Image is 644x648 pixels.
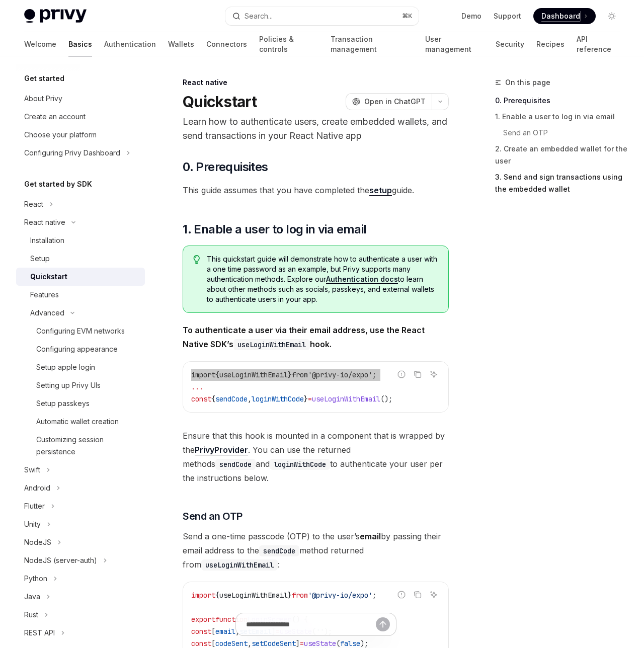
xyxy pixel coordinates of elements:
span: sendCode [215,394,248,403]
a: Recipes [536,32,565,56]
a: Authentication [104,32,156,56]
a: Automatic wallet creation [16,413,145,431]
button: Ask AI [427,368,440,381]
input: Ask a question... [246,613,376,635]
a: Demo [461,11,481,21]
code: loginWithCode [270,459,330,470]
div: REST API [24,627,55,639]
span: ; [372,370,376,379]
div: Rust [24,609,38,621]
span: 1. Enable a user to log in via email [183,221,366,237]
button: Ask AI [427,588,440,601]
span: { [215,591,219,600]
div: Flutter [24,500,45,512]
a: Configuring appearance [16,340,145,358]
code: useLoginWithEmail [233,339,310,350]
a: Quickstart [16,268,145,286]
button: Toggle React section [16,195,145,213]
a: API reference [577,32,620,56]
img: light logo [24,9,87,23]
a: Configuring EVM networks [16,322,145,340]
div: NodeJS (server-auth) [24,554,97,566]
button: Report incorrect code [395,368,408,381]
div: Unity [24,518,41,530]
div: Configuring EVM networks [36,325,125,337]
a: Transaction management [331,32,413,56]
button: Copy the contents from the code block [411,368,424,381]
span: const [191,394,211,403]
span: import [191,370,215,379]
a: 0. Prerequisites [495,93,628,109]
button: Toggle Configuring Privy Dashboard section [16,144,145,162]
a: Installation [16,231,145,250]
span: (); [380,394,392,403]
div: Quickstart [30,271,67,283]
a: 3. Send and sign transactions using the embedded wallet [495,169,628,197]
span: ... [191,382,203,391]
div: React native [183,77,449,88]
p: Learn how to authenticate users, create embedded wallets, and send transactions in your React Nat... [183,115,449,143]
a: Choose your platform [16,126,145,144]
a: 1. Enable a user to log in via email [495,109,628,125]
a: Features [16,286,145,304]
span: { [215,370,219,379]
a: Basics [68,32,92,56]
span: useLoginWithEmail [219,370,288,379]
h5: Get started by SDK [24,178,92,190]
strong: email [360,531,381,541]
a: Create an account [16,108,145,126]
button: Toggle Unity section [16,515,145,533]
div: Setup [30,253,50,265]
div: Setup passkeys [36,397,90,410]
h5: Get started [24,72,64,85]
a: User management [425,32,484,56]
a: Connectors [206,32,247,56]
span: ; [372,591,376,600]
button: Toggle REST API section [16,624,145,642]
div: Configuring appearance [36,343,118,355]
a: Customizing session persistence [16,431,145,461]
a: Send an OTP [495,125,628,141]
a: Wallets [168,32,194,56]
div: Setup apple login [36,361,95,373]
a: Setup passkeys [16,394,145,413]
div: Setting up Privy UIs [36,379,101,391]
a: Authentication docs [326,275,398,284]
span: This quickstart guide will demonstrate how to authenticate a user with a one time password as an ... [207,254,438,304]
a: setup [369,185,392,196]
code: useLoginWithEmail [201,559,278,571]
a: Policies & controls [259,32,318,56]
a: Support [494,11,521,21]
button: Toggle Advanced section [16,304,145,322]
button: Toggle React native section [16,213,145,231]
div: Configuring Privy Dashboard [24,147,120,159]
h1: Quickstart [183,93,257,111]
button: Toggle NodeJS section [16,533,145,551]
span: On this page [505,76,550,89]
span: Ensure that this hook is mounted in a component that is wrapped by the . You can use the returned... [183,429,449,485]
button: Open in ChatGPT [346,93,432,110]
div: Search... [245,10,273,22]
code: sendCode [259,545,299,556]
div: About Privy [24,93,62,105]
span: } [288,591,292,600]
span: Dashboard [541,11,580,21]
span: { [211,394,215,403]
a: Setup [16,250,145,268]
button: Toggle Android section [16,479,145,497]
a: Dashboard [533,8,596,24]
button: Toggle dark mode [604,8,620,24]
button: Open search [225,7,419,25]
span: useLoginWithEmail [312,394,380,403]
span: Send a one-time passcode (OTP) to the user’s by passing their email address to the method returne... [183,529,449,572]
span: from [292,591,308,600]
code: sendCode [215,459,256,470]
span: '@privy-io/expo' [308,370,372,379]
div: Swift [24,464,40,476]
a: 2. Create an embedded wallet for the user [495,141,628,169]
span: This guide assumes that you have completed the guide. [183,183,449,197]
strong: To authenticate a user via their email address, use the React Native SDK’s hook. [183,325,425,349]
button: Report incorrect code [395,588,408,601]
div: Create an account [24,111,86,123]
div: Installation [30,234,64,247]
